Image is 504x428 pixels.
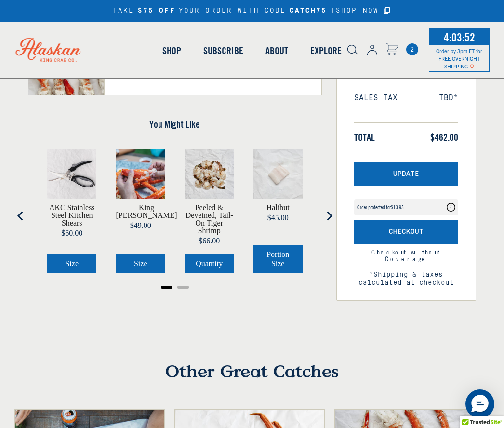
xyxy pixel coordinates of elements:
[17,361,487,397] h4: Other Great Catches
[436,47,482,69] span: Order by 3pm ET for FREE OVERNIGHT SHIPPING
[116,204,177,219] a: View King Crab Knuckles
[347,45,358,55] img: search
[106,140,174,282] div: product
[312,140,381,282] div: product
[267,214,289,222] span: $45.00
[138,7,175,15] strong: $75 OFF
[47,254,96,273] button: Select AKC Stainless Steel Kitchen Shears size
[254,23,299,78] a: About
[406,43,418,55] a: Cart
[253,149,302,199] img: Halibut
[253,245,302,273] button: Select Halibut portion size
[354,262,458,287] span: *Shipping & taxes calculated at checkout
[65,259,79,267] span: Size
[266,204,290,212] a: View Halibut
[185,149,234,199] img: raw tiger shrimp on butcher paper
[406,43,418,55] span: 2
[28,282,322,290] ul: Select a slide to show
[470,63,474,69] span: Shipping Notice Icon
[185,254,234,273] button: Select Peeled & Deveined, Tail-On Tiger Shrimp quantity
[389,228,424,236] span: Checkout
[354,132,375,143] span: Total
[299,23,353,78] a: Explore
[130,221,151,229] span: $49.00
[243,140,312,282] div: product
[116,149,165,199] img: King Crab Knuckles
[371,248,440,263] a: Continue to checkout without Shipping Protection
[354,94,398,103] span: Sales Tax
[336,7,379,15] a: SHOP NOW
[357,205,404,210] div: Order protected for $13.93
[134,259,147,267] span: Size
[196,259,223,267] span: Quantity
[116,254,165,273] button: Select King Crab Knuckles size
[430,132,458,143] span: $462.00
[393,170,419,178] span: Update
[386,43,398,57] a: Cart
[319,206,339,226] button: Next slide
[61,229,82,237] span: $60.00
[175,140,243,282] div: product
[161,286,172,289] button: Go to page 1
[151,23,192,78] a: Shop
[11,206,30,226] button: Go to last slide
[185,204,234,235] a: View Peeled & Deveined, Tail-On Tiger Shrimp
[465,389,494,418] div: Messenger Dummy Widget
[47,204,96,227] a: View AKC Stainless Steel Kitchen Shears
[266,250,289,267] span: Portion Size
[354,194,458,220] div: route shipping protection selector element
[441,27,477,47] span: 4:03:52
[290,7,327,15] strong: CATCH75
[336,7,379,14] span: SHOP NOW
[177,286,189,289] button: Go to page 2
[5,27,92,72] img: Alaskan King Crab Co. logo
[354,162,458,186] button: Update
[199,237,220,245] span: $66.00
[47,149,96,199] img: AKC Stainless Steel Kitchen Shears
[38,140,106,282] div: product
[192,23,254,78] a: Subscribe
[367,45,377,55] img: account
[113,5,391,16] div: TAKE YOUR ORDER WITH CODE |
[28,119,322,130] h4: You Might Like
[354,220,458,244] button: Checkout with Shipping Protection included for an additional fee as listed above
[354,199,458,215] div: Coverage Options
